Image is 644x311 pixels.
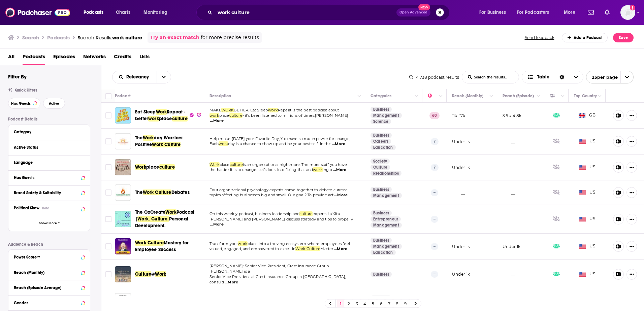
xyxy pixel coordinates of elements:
span: Monitoring [143,8,167,17]
span: On this weekly podcast, business leadership and [210,211,299,216]
a: Brand Safety & Suitability [14,188,85,197]
div: Reach (Episode) [503,92,534,100]
span: For Podcasters [517,8,549,17]
div: Sort Direction [555,71,569,83]
a: 9 [402,300,409,308]
a: Education [371,250,396,255]
a: Work place culture [115,159,131,175]
p: -- [431,243,438,250]
span: Work [135,164,146,170]
a: Eat SleepWorkRepeat - betterworkplaceculture [135,109,202,122]
p: Under 1k [452,165,470,170]
span: GB [579,112,595,119]
a: 1 [337,300,344,308]
span: is an organisational nightmare. The more staff you have [243,162,347,167]
a: Entrepreneur [371,216,401,222]
span: Open Advanced [399,11,427,14]
p: Under 1k [452,244,470,249]
span: New [418,4,430,10]
span: ing o [323,167,332,172]
p: -- [431,189,438,196]
span: ...More [225,280,238,285]
img: Culture @ Work [115,266,131,282]
div: Gender [14,301,79,305]
a: Business [371,187,392,192]
a: Podcasts [23,51,45,65]
span: Toggle select row [105,112,111,118]
span: Four organizational psychology experts come together to debate current [210,187,347,192]
span: Toggle select row [105,164,111,170]
a: Work CultureMastery for Employee Success [135,240,202,253]
button: Has Guests [14,173,85,182]
div: Podcast [115,92,131,100]
span: valued, engaged, and empowered to excel. In [210,246,295,251]
a: Management [371,222,402,228]
p: Under 1k [452,139,470,144]
a: Science [371,119,391,124]
div: Top Country [574,92,597,100]
button: Category [14,128,85,136]
a: 4 [361,300,368,308]
span: Toggle select row [105,271,111,277]
span: Work [165,209,176,215]
img: Work Culture Mastery for Employee Success [115,238,131,254]
button: open menu [112,75,157,79]
span: Charts [116,8,130,17]
a: 8 [394,300,400,308]
img: verified Badge [196,112,202,118]
span: Work [155,271,166,277]
button: Show More Button [626,162,637,173]
span: culture [172,116,188,122]
span: Show More [39,221,57,225]
div: Brand Safety & Suitability [14,191,79,195]
button: Has Guests [8,98,40,109]
span: Episodes [53,51,75,65]
span: The [135,135,143,141]
a: 6 [378,300,384,308]
span: work [219,141,228,146]
button: Reach (Episode Average) [14,283,85,291]
span: Debates [171,189,190,195]
span: Help make [DATE] your Favorite Day, You have so much power for change, [210,136,350,141]
p: -- [431,271,438,278]
span: Work [210,162,220,167]
div: Reach (Monthly) [14,270,79,275]
a: Podchaser - Follow, Share and Rate Podcasts [5,6,70,19]
button: open menu [586,71,634,83]
button: Show More Button [626,187,637,198]
span: Table [537,75,549,79]
img: The Work Culture Debates [115,184,131,201]
span: The CoCreate [135,209,165,215]
span: work [238,241,248,246]
div: Category [14,130,80,134]
span: US [579,216,595,222]
a: Business [371,133,392,138]
button: Gender [14,298,85,307]
p: Under 1k [452,271,470,277]
div: Reach (Episode Average) [14,285,79,290]
span: Relevancy [126,75,151,79]
span: ...More [210,222,224,227]
button: Choose View [522,71,583,83]
span: Podcasts [84,8,103,17]
div: Categories [371,92,391,100]
a: 7 [386,300,392,308]
a: Try an exact match [150,34,199,41]
a: Networks [83,51,106,65]
span: Podcast | [135,209,194,222]
a: Show notifications dropdown [585,7,597,18]
div: Description [210,92,231,100]
h3: Search [22,34,39,41]
span: US [579,243,595,250]
a: The CoCreate Work Podcast | Work. Culture. Personal Development. [115,211,131,227]
span: place [219,113,229,118]
a: Education [371,145,396,150]
p: -- [431,216,438,222]
a: Management [371,244,402,249]
a: 3 [353,300,360,308]
div: Has Guests [14,175,79,180]
button: Show More Button [626,110,637,121]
